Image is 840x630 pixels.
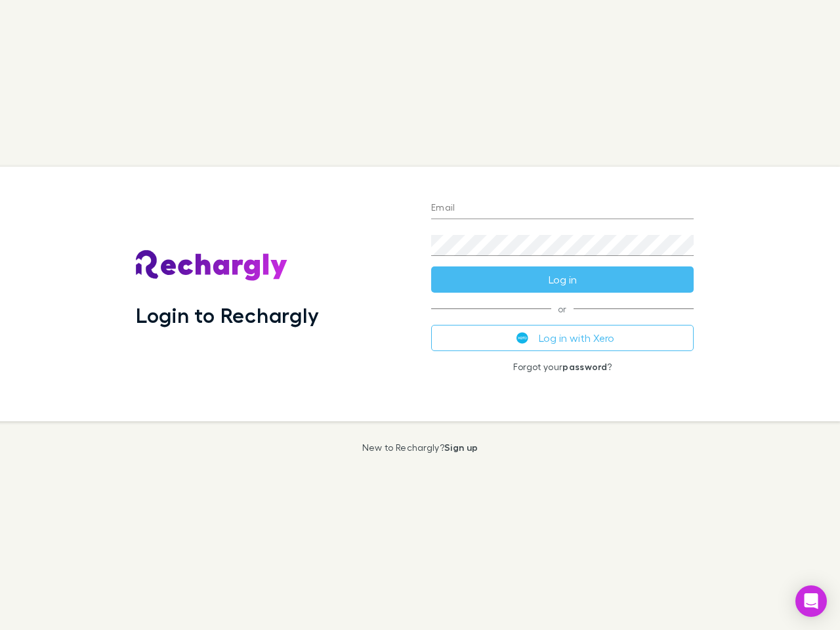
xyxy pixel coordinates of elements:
img: Rechargly's Logo [136,250,288,282]
a: Sign up [444,442,478,453]
a: password [562,361,607,372]
h1: Login to Rechargly [136,303,319,327]
button: Log in with Xero [431,325,694,351]
span: or [431,308,694,309]
div: Open Intercom Messenger [795,585,827,617]
p: Forgot your ? [431,362,694,372]
img: Xero's logo [516,332,528,344]
p: New to Rechargly? [362,442,478,453]
button: Log in [431,266,694,293]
